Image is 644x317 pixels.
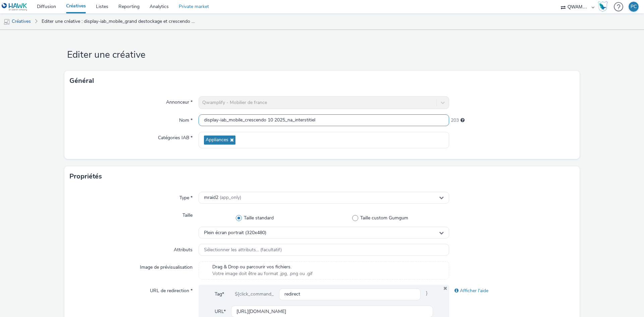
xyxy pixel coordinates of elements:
[461,117,465,124] div: 255 caractères maximum
[598,1,608,12] img: Hawk Academy
[155,132,195,141] label: Catégories IAB *
[449,285,575,297] div: Afficher l'aide
[212,264,313,270] span: Drag & Drop ou parcourir vos fichiers.
[38,13,199,30] a: Editer une créative : display-iab_mobile_grand destockage et crescendo 09 2025_na_interstitiel (c...
[199,114,449,126] input: Nom
[204,195,241,201] span: mraid2
[204,230,266,236] span: Plein écran portrait (320x480)
[360,215,408,221] span: Taille custom Gumgum
[244,215,274,221] span: Taille standard
[206,137,228,143] span: Appliances
[204,247,282,253] span: Sélectionner les attributs... (facultatif)
[64,49,580,61] h1: Editer une créative
[69,171,102,181] h3: Propriétés
[229,288,279,300] div: ${click_command_
[598,1,610,12] a: Hawk Academy
[163,96,195,106] label: Annonceur *
[176,114,195,124] label: Nom *
[171,244,195,253] label: Attributs
[421,288,433,300] span: }
[147,285,195,294] label: URL de redirection *
[180,209,195,219] label: Taille
[631,2,637,12] div: PC
[212,270,313,277] span: Votre image doit être au format .jpg, .png ou .gif
[220,194,241,201] span: (app_only)
[69,76,94,86] h3: Général
[177,192,195,201] label: Type *
[137,261,195,271] label: Image de prévisualisation
[3,18,10,25] img: mobile
[451,117,459,124] span: 203
[2,3,28,11] img: undefined Logo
